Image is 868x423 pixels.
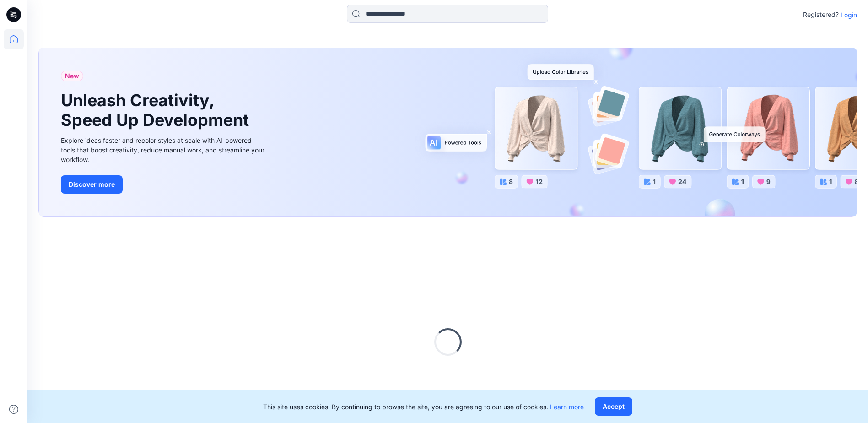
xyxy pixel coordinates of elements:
p: Login [841,10,857,20]
p: Registered? [803,9,839,20]
button: Discover more [61,175,123,194]
p: This site uses cookies. By continuing to browse the site, you are agreeing to our use of cookies. [263,402,584,412]
a: Learn more [550,403,584,411]
span: New [65,70,79,81]
h1: Unleash Creativity, Speed Up Development [61,91,253,130]
a: Discover more [61,175,267,194]
button: Accept [595,397,632,416]
div: Explore ideas faster and recolor styles at scale with AI-powered tools that boost creativity, red... [61,136,267,164]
